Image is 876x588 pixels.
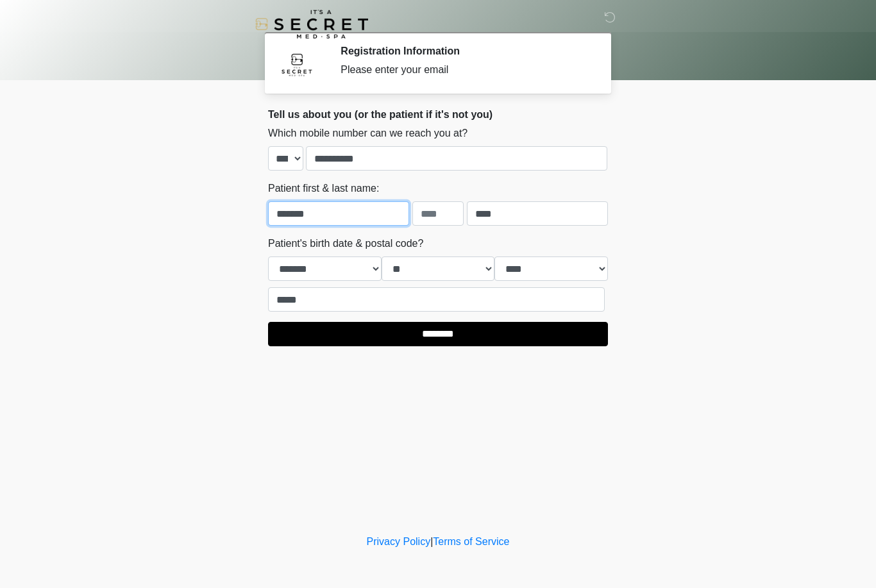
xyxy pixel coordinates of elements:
label: Which mobile number can we reach you at? [268,126,467,141]
a: Terms of Service [433,536,509,547]
img: It's A Secret Med Spa Logo [255,10,368,38]
label: Patient first & last name: [268,181,379,196]
img: Agent Avatar [278,45,316,83]
a: Privacy Policy [367,536,431,547]
div: Please enter your email [341,62,589,78]
label: Patient's birth date & postal code? [268,236,423,251]
h2: Registration Information [341,45,589,57]
h2: Tell us about you (or the patient if it's not you) [268,108,608,121]
a: | [430,536,433,547]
